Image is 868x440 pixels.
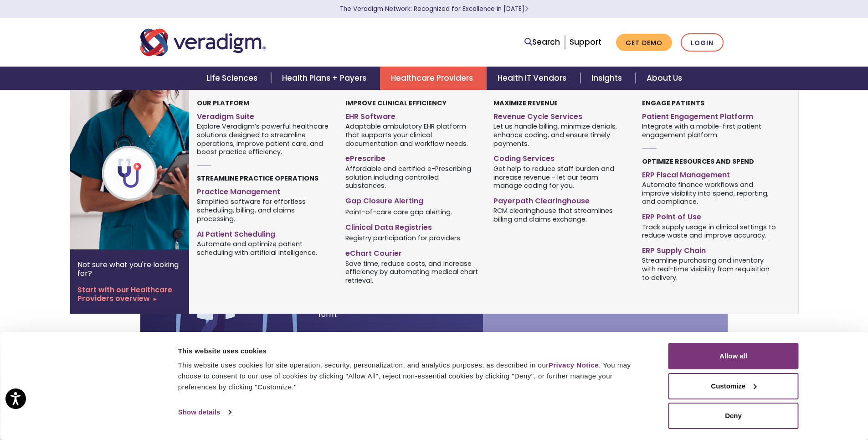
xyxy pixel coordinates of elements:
a: Practice Management [197,184,331,197]
strong: Our Platform [197,98,249,108]
a: ERP Point of Use [642,209,776,222]
a: ERP Fiscal Management [642,167,776,180]
span: Let us handle billing, minimize denials, enhance coding, and ensure timely payments. [493,122,628,148]
a: ERP Supply Chain [642,243,776,256]
img: Veradigm logo [140,27,266,57]
a: ePrescribe [345,150,480,164]
a: Health IT Vendors [487,67,580,90]
a: Revenue Cycle Services [493,109,628,122]
span: Explore Veradigm’s powerful healthcare solutions designed to streamline operations, improve patie... [197,122,331,156]
span: Affordable and certified e-Prescribing solution including controlled substances. [345,164,480,190]
a: Life Sciences [195,67,271,90]
span: Get help to reduce staff burden and increase revenue - let our team manage coding for you. [493,164,628,190]
span: Simplified software for effortless scheduling, billing, and claims processing. [197,197,331,223]
span: Adaptable ambulatory EHR platform that supports your clinical documentation and workflow needs. [345,122,480,148]
iframe: Drift Chat Widget [693,374,857,429]
button: Allow all [668,343,799,369]
span: Save time, reduce costs, and increase efficiency by automating medical chart retrieval. [345,259,480,285]
span: Streamline purchasing and inventory with real-time visibility from requisition to delivery. [642,256,776,282]
span: Track supply usage in clinical settings to reduce waste and improve accuracy. [642,222,776,240]
a: Insights [580,67,636,90]
a: Gap Closure Alerting [345,193,480,206]
a: Clinical Data Registries [345,219,480,233]
strong: Optimize Resources and Spend [642,157,754,166]
a: Search [524,36,560,48]
span: Registry participation for providers. [345,233,462,243]
a: Patient Engagement Platform [642,109,776,122]
a: AI Patient Scheduling [197,226,331,239]
img: Healthcare Provider [70,90,217,249]
a: Support [570,36,601,47]
a: Privacy Notice [549,361,599,369]
a: About Us [636,67,693,90]
span: Learn More [524,5,529,13]
span: Point-of-care care gap alerting. [345,207,452,216]
a: EHR Software [345,109,480,122]
button: Deny [668,403,799,429]
p: Not sure what you're looking for? [77,260,182,278]
span: RCM clearinghouse that streamlines billing and claims exchange. [493,206,628,224]
strong: Engage Patients [642,98,704,108]
a: Start with our Healthcare Providers overview [77,285,182,303]
a: eChart Courier [345,245,480,259]
strong: Improve Clinical Efficiency [345,98,447,108]
a: Login [681,33,724,52]
a: Payerpath Clearinghouse [493,193,628,206]
a: Get Demo [616,34,672,52]
a: Show details [178,405,231,419]
div: This website uses cookies [178,346,648,357]
a: Healthcare Providers [380,67,487,90]
button: Customize [668,373,799,399]
span: Automate finance workflows and improve visibility into spend, reporting, and compliance. [642,180,776,206]
strong: Streamline Practice Operations [197,174,318,183]
span: Automate and optimize patient scheduling with artificial intelligence. [197,239,331,257]
strong: Maximize Revenue [493,98,558,108]
a: Coding Services [493,150,628,164]
span: Integrate with a mobile-first patient engagement platform. [642,122,776,140]
a: Health Plans + Payers [271,67,380,90]
a: Veradigm Suite [197,109,331,122]
div: This website uses cookies for site operation, security, personalization, and analytics purposes, ... [178,360,648,393]
a: The Veradigm Network: Recognized for Excellence in [DATE]Learn More [340,5,529,13]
